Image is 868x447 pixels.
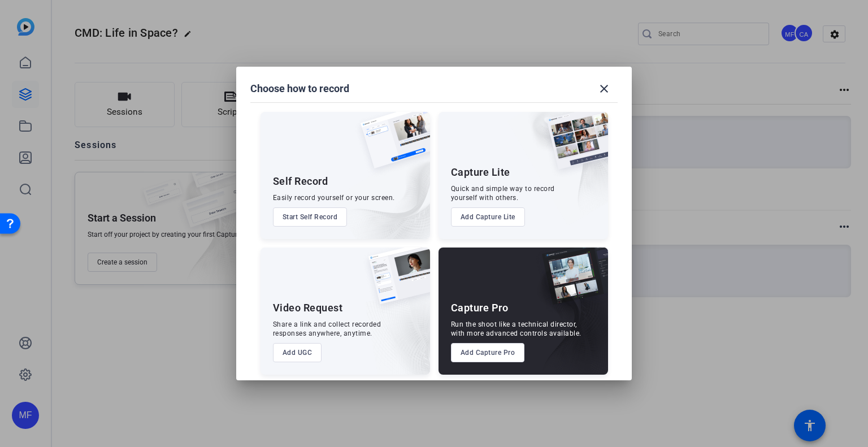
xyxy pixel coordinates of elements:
[451,301,509,315] div: Capture Pro
[273,193,395,202] div: Easily record yourself or your screen.
[533,248,608,316] img: capture-pro.png
[451,320,581,338] div: Run the shoot like a technical director, with more advanced controls available.
[524,262,608,375] img: embarkstudio-capture-pro.png
[352,112,430,180] img: self-record.png
[597,82,611,96] mat-icon: close
[360,248,430,316] img: ugc-content.png
[250,82,349,96] h1: Choose how to record
[273,343,322,362] button: Add UGC
[451,166,510,179] div: Capture Lite
[332,136,430,239] img: embarkstudio-self-record.png
[273,320,381,338] div: Share a link and collect recorded responses anywhere, anytime.
[451,184,555,202] div: Quick and simple way to record yourself with others.
[273,175,328,188] div: Self Record
[507,112,608,225] img: embarkstudio-capture-lite.png
[538,112,608,181] img: capture-lite.png
[364,283,430,375] img: embarkstudio-ugc-content.png
[273,301,343,315] div: Video Request
[451,207,525,227] button: Add Capture Lite
[273,207,348,227] button: Start Self Record
[451,343,525,362] button: Add Capture Pro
